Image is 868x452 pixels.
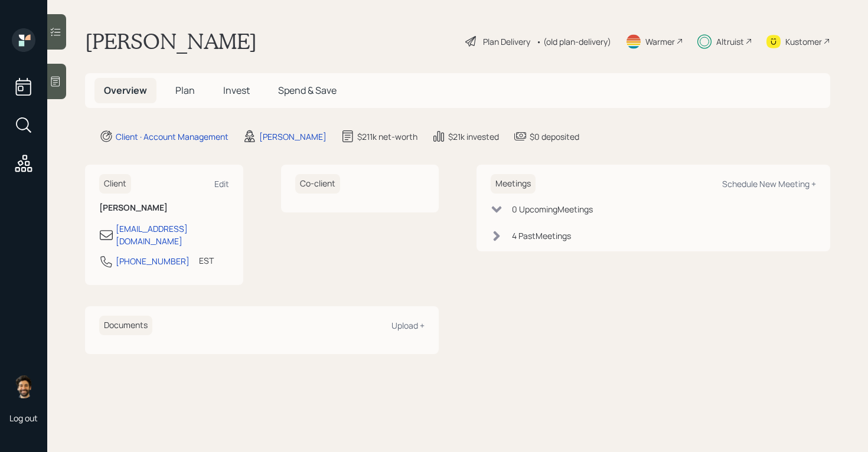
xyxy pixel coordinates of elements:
[223,84,250,97] span: Invest
[722,178,816,189] div: Schedule New Meeting +
[483,35,530,48] div: Plan Delivery
[645,35,675,48] div: Warmer
[85,28,257,54] h1: [PERSON_NAME]
[99,316,152,335] h6: Documents
[116,222,229,247] div: [EMAIL_ADDRESS][DOMAIN_NAME]
[214,178,229,189] div: Edit
[448,130,499,143] div: $21k invested
[278,84,337,97] span: Spend & Save
[391,320,425,331] div: Upload +
[512,230,571,242] div: 4 Past Meeting s
[512,203,593,215] div: 0 Upcoming Meeting s
[295,174,340,194] h6: Co-client
[259,130,327,143] div: [PERSON_NAME]
[116,255,190,267] div: [PHONE_NUMBER]
[99,203,229,213] h6: [PERSON_NAME]
[530,130,579,143] div: $0 deposited
[99,174,131,194] h6: Client
[116,130,229,143] div: Client · Account Management
[785,35,822,48] div: Kustomer
[491,174,536,194] h6: Meetings
[199,254,214,267] div: EST
[104,84,147,97] span: Overview
[716,35,744,48] div: Altruist
[357,130,417,143] div: $211k net-worth
[9,412,38,424] div: Log out
[536,35,611,48] div: • (old plan-delivery)
[175,84,195,97] span: Plan
[12,375,35,398] img: eric-schwartz-headshot.png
